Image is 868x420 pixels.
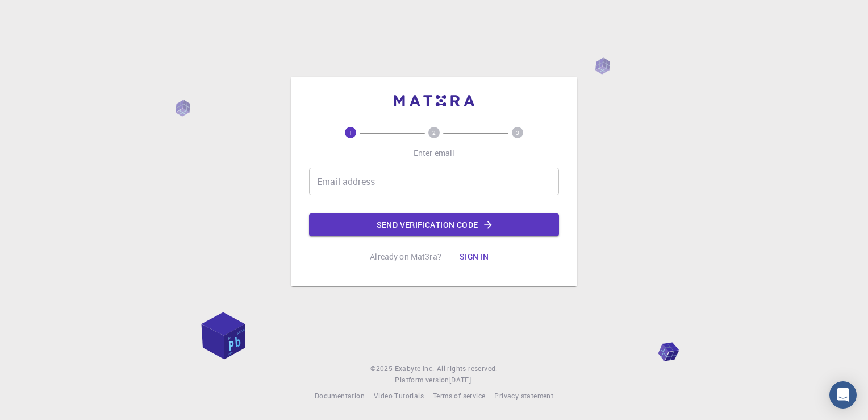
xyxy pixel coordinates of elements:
a: Documentation [315,390,365,402]
span: Terms of service [433,391,485,400]
a: Exabyte Inc. [395,363,435,374]
span: [DATE] . [449,375,473,384]
span: Platform version [395,374,449,386]
p: Already on Mat3ra? [370,251,441,262]
span: Documentation [315,391,365,400]
p: Enter email [414,147,455,159]
text: 1 [349,129,352,137]
span: Exabyte Inc. [395,364,435,373]
a: Terms of service [433,390,485,402]
text: 2 [432,129,436,137]
div: Open Intercom Messenger [829,381,857,409]
a: Video Tutorials [374,390,424,402]
span: © 2025 [370,363,394,374]
a: Privacy statement [494,390,553,402]
span: Video Tutorials [374,391,424,400]
text: 3 [516,129,519,137]
button: Send verification code [309,213,559,236]
span: Privacy statement [494,391,553,400]
a: [DATE]. [449,374,473,386]
button: Sign in [450,245,498,268]
span: All rights reserved. [437,363,498,374]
